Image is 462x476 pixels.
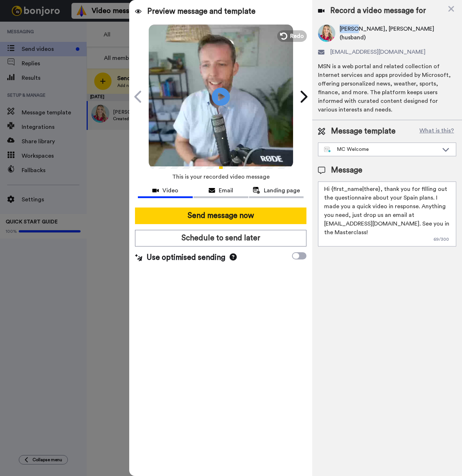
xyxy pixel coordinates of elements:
[264,186,300,195] span: Landing page
[318,62,456,114] div: MSN is a web portal and related collection of Internet services and apps provided by Microsoft, o...
[135,230,306,246] button: Schedule to send later
[331,165,362,176] span: Message
[219,186,233,195] span: Email
[135,208,306,224] button: Send message now
[147,252,225,263] span: Use optimised sending
[417,126,456,137] button: What is this?
[162,186,178,195] span: Video
[318,182,456,246] textarea: Hi {first_name|there}, thank you for filling out the questionnaire about your Spain plans. I made...
[172,169,270,185] span: This is your recorded video message
[324,146,439,153] div: MC Welcome
[331,126,396,137] span: Message template
[330,48,426,56] span: [EMAIL_ADDRESS][DOMAIN_NAME]
[324,147,331,153] img: nextgen-template.svg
